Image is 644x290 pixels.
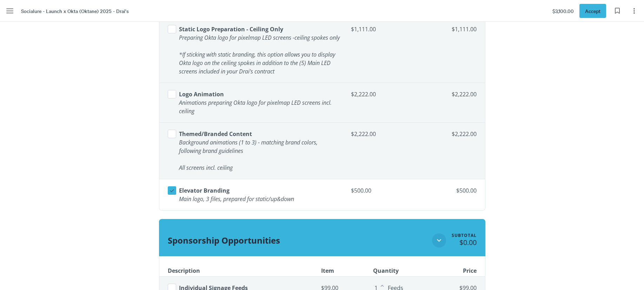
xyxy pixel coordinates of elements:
span: Quantity [373,268,399,273]
button: Accept [579,4,606,18]
span: $1,111.00 [351,24,402,35]
span: Static Logo Preparation - Ceiling Only [179,25,283,33]
span: Price [463,268,477,273]
span: Main logo, 3 files, prepared for static/up&down [179,195,294,203]
span: $2,222.00 [452,90,477,98]
span: Background animations (1 to 3) - matching brand colors, following brand guidelines [179,138,319,155]
span: Logo Animation [179,90,224,98]
span: Animations preparing Okta logo for pixelmap LED screens incl. ceiling [179,99,333,115]
span: Themed/Branded Content [179,130,252,138]
span: Preparing Okta logo for pixelmap LED screens -ceiling spokes only [179,34,340,41]
span: $500.00 [456,187,477,194]
span: $2,222.00 [351,89,402,100]
span: $500.00 [351,185,402,196]
span: Description [168,268,200,273]
span: Accept [585,7,600,15]
div: Subtotal [452,233,477,238]
button: Menu [3,4,17,18]
button: Page options [627,4,641,18]
span: *If sticking with static branding, this option allows you to display Okta logo on the ceiling spo... [179,51,337,75]
span: Sponsorship Opportunities [168,234,280,246]
span: Elevator Branding [179,187,230,194]
span: $0.00 [459,238,477,247]
button: Increase [380,283,385,288]
span: $2,222.00 [351,128,402,140]
span: $3,100.00 [552,7,574,15]
span: Item [321,268,334,273]
span: $2,222.00 [452,130,477,138]
span: All screens incl. ceiling [179,164,233,172]
button: Close section [432,233,446,247]
span: Socialure - Launch x Okta (Oktane) 2025 - Drai's [21,7,129,15]
span: $1,111.00 [452,25,477,33]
